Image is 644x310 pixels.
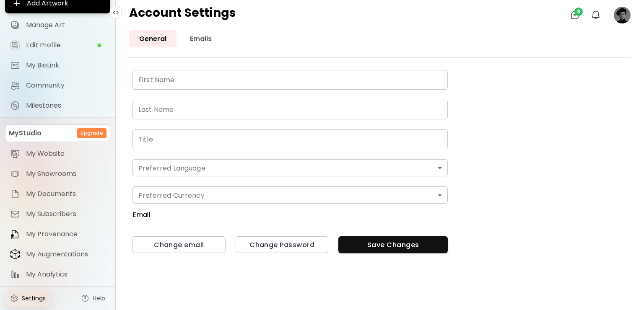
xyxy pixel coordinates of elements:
a: Emails [180,30,222,47]
h6: Upgrade [80,129,103,137]
div: ​ [132,186,448,204]
img: settings [10,294,18,302]
a: itemMy Showrooms [5,165,110,182]
span: Milestones [26,101,105,110]
img: help [81,294,89,302]
span: Manage Art [26,21,105,29]
img: item [10,209,20,219]
p: MyStudio [9,128,42,138]
h5: Email [132,210,448,220]
span: Settings [22,294,46,302]
img: My BioLink icon [10,60,20,70]
span: 3 [574,8,583,16]
img: Milestones icon [10,101,20,111]
img: bellIcon [591,10,601,20]
img: collapse [112,9,119,16]
a: Manage Art iconManage Art [5,17,110,34]
button: Change Password [236,236,329,253]
img: Community icon [10,80,20,90]
span: My Analytics [26,270,105,279]
img: item [10,189,20,199]
img: Manage Art icon [10,20,20,30]
img: item [10,229,20,239]
span: My Augmentations [26,250,105,258]
span: Help [93,294,105,302]
span: Change email [139,240,219,249]
span: Community [26,81,105,90]
a: Community iconCommunity [5,77,110,94]
a: Help [76,290,110,307]
a: itemMy Augmentations [5,246,110,263]
span: My Website [26,150,105,158]
span: My Documents [26,190,105,198]
span: My BioLink [26,61,105,70]
a: Settings [5,290,51,307]
img: item [10,169,20,179]
img: chatIcon [570,10,580,20]
button: bellIcon [589,8,603,22]
span: My Showrooms [26,170,105,178]
a: itemMy Website [5,145,110,162]
span: Save Changes [345,240,441,249]
img: item [10,249,20,260]
a: itemMy Subscribers [5,206,110,222]
a: General [129,30,177,47]
a: itemMy Documents [5,186,110,202]
div: ​ [132,159,448,176]
img: item [10,149,20,159]
span: My Subscribers [26,210,105,218]
a: iconcompleteEdit Profile [5,37,110,54]
span: My Provenance [26,230,105,238]
a: itemMy Provenance [5,226,110,243]
span: Edit Profile [26,41,97,49]
img: item [10,269,20,279]
button: Change email [132,236,226,253]
h4: Account Settings [129,7,236,23]
a: completeMilestones iconMilestones [5,97,110,114]
a: completeMy BioLink iconMy BioLink [5,57,110,74]
span: Change Password [242,240,322,249]
button: Save Changes [338,236,448,253]
a: itemMy Analytics [5,266,110,283]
